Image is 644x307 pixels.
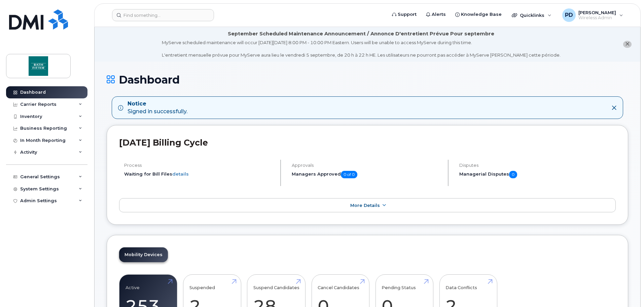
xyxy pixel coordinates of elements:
li: Waiting for Bill Files [124,171,275,177]
span: 0 of 0 [341,171,357,178]
h2: [DATE] Billing Cycle [119,137,616,148]
div: September Scheduled Maintenance Announcement / Annonce D'entretient Prévue Pour septembre [228,30,494,37]
a: details [172,171,189,177]
h1: Dashboard [107,74,628,86]
button: close notification [623,41,632,48]
div: MyServe scheduled maintenance will occur [DATE][DATE] 8:00 PM - 10:00 PM Eastern. Users will be u... [162,39,561,58]
h5: Managerial Disputes [459,171,616,178]
span: 0 [509,171,517,178]
h4: Process [124,163,275,168]
h5: Managers Approved [292,171,442,178]
div: Signed in successfully. [128,100,187,116]
h4: Approvals [292,163,442,168]
strong: Notice [128,100,187,108]
a: Mobility Devices [119,247,168,262]
span: More Details [350,203,380,208]
h4: Disputes [459,163,616,168]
